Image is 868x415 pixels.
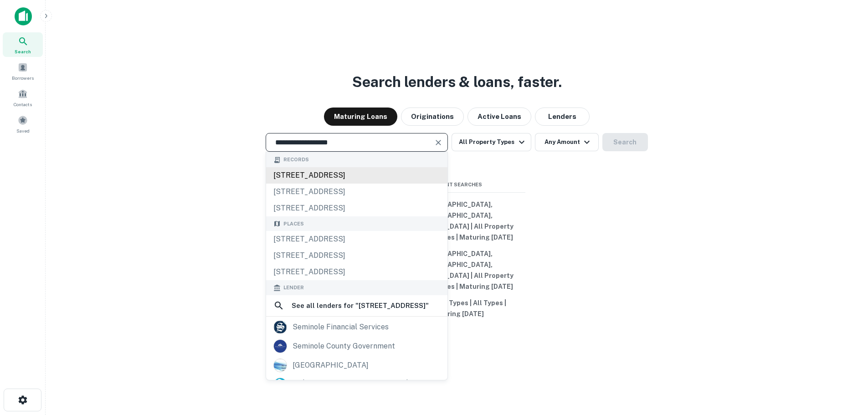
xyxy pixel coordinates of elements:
[15,48,31,55] span: Search
[274,321,287,333] img: picture
[266,356,447,375] a: [GEOGRAPHIC_DATA]
[535,108,590,126] button: Lenders
[266,247,447,264] div: [STREET_ADDRESS]
[3,85,43,110] a: Contacts
[452,133,531,151] button: All Property Types
[266,264,447,280] div: [STREET_ADDRESS]
[16,127,30,134] span: Saved
[14,101,32,108] span: Contacts
[283,220,304,228] span: Places
[266,184,447,200] div: [STREET_ADDRESS]
[389,196,525,246] button: [GEOGRAPHIC_DATA], [GEOGRAPHIC_DATA], [GEOGRAPHIC_DATA] | All Property Types | All Types | Maturi...
[3,59,43,83] a: Borrowers
[293,378,440,400] div: habitat for humanity of seminole county & greater apopka
[389,181,525,189] span: Recent Searches
[293,359,369,372] div: [GEOGRAPHIC_DATA]
[293,339,395,353] div: seminole county government
[274,340,287,353] img: picture
[401,108,464,126] button: Originations
[352,71,562,93] h3: Search lenders & loans, faster.
[266,200,447,216] div: [STREET_ADDRESS]
[822,342,868,386] iframe: Chat Widget
[283,284,304,292] span: Lender
[535,133,599,151] button: Any Amount
[266,375,447,402] a: habitat for humanity of seminole county & greater apopka
[266,318,447,337] a: seminole financial services
[266,231,447,247] div: [STREET_ADDRESS]
[467,108,531,126] button: Active Loans
[15,7,32,26] img: capitalize-icon.png
[389,295,525,322] button: All Property Types | All Types | Maturing [DATE]
[432,136,445,149] button: Clear
[12,74,34,82] span: Borrowers
[292,300,429,311] h6: See all lenders for " [STREET_ADDRESS] "
[274,359,287,372] img: picture
[3,32,43,57] a: Search
[266,167,447,184] div: [STREET_ADDRESS]
[3,112,43,136] a: Saved
[389,246,525,295] button: [GEOGRAPHIC_DATA], [GEOGRAPHIC_DATA], [GEOGRAPHIC_DATA] | All Property Types | All Types | Maturi...
[293,320,389,334] div: seminole financial services
[283,156,309,164] span: Records
[324,108,397,126] button: Maturing Loans
[266,337,447,356] a: seminole county government
[274,378,287,391] img: picture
